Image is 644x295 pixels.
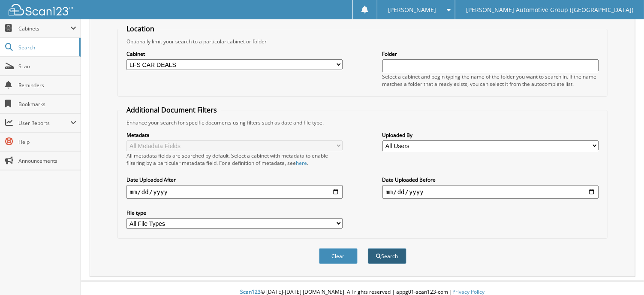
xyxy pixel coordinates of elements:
[319,248,358,264] button: Clear
[18,138,76,146] span: Help
[466,7,633,12] span: [PERSON_NAME] Automotive Group ([GEOGRAPHIC_DATA])
[126,176,343,183] label: Date Uploaded After
[122,105,221,115] legend: Additional Document Filters
[601,254,644,295] iframe: Chat Widget
[126,131,343,139] label: Metadata
[126,152,343,167] div: All metadata fields are searched by default. Select a cabinet with metadata to enable filtering b...
[18,157,76,164] span: Announcements
[388,7,436,12] span: [PERSON_NAME]
[382,176,599,183] label: Date Uploaded Before
[382,131,599,139] label: Uploaded By
[18,25,70,32] span: Cabinets
[368,248,406,264] button: Search
[382,185,599,199] input: end
[122,119,603,126] div: Enhance your search for specific documents using filters such as date and file type.
[122,24,159,33] legend: Location
[18,100,76,108] span: Bookmarks
[382,50,599,58] label: Folder
[126,50,343,58] label: Cabinet
[296,159,307,167] a: here
[18,44,75,51] span: Search
[18,82,76,89] span: Reminders
[18,63,76,70] span: Scan
[9,4,73,15] img: scan123-logo-white.svg
[126,185,343,199] input: start
[382,73,599,88] div: Select a cabinet and begin typing the name of the folder you want to search in. If the name match...
[126,209,343,216] label: File type
[122,38,603,45] div: Optionally limit your search to a particular cabinet or folder
[18,119,70,127] span: User Reports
